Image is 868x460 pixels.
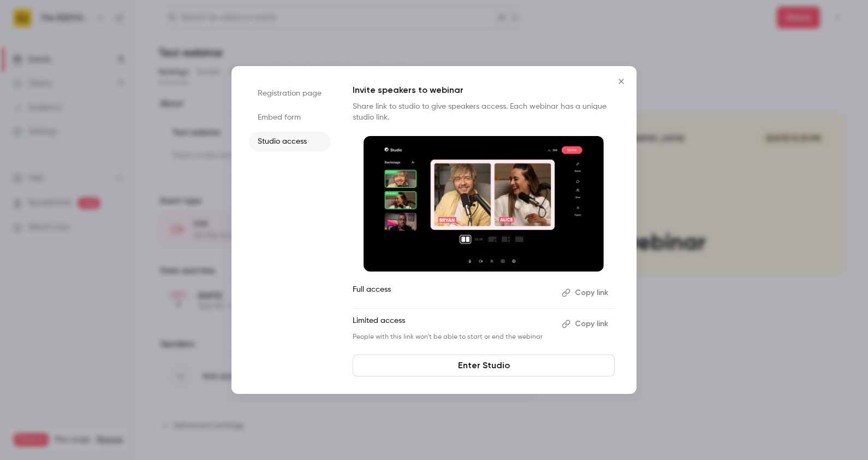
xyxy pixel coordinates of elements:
[557,315,615,333] button: Copy link
[364,136,604,272] img: Invite speakers to webinar
[353,101,615,123] p: Share link to studio to give speakers access. Each webinar has a unique studio link.
[249,132,331,151] li: Studio access
[353,315,553,333] p: Limited access
[353,284,553,302] p: Full access
[249,108,331,127] li: Embed form
[353,355,615,376] a: Enter Studio
[557,284,615,302] button: Copy link
[610,70,632,92] button: Close
[353,84,615,97] p: Invite speakers to webinar
[249,84,331,103] li: Registration page
[353,333,553,341] p: People with this link won't be able to start or end the webinar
